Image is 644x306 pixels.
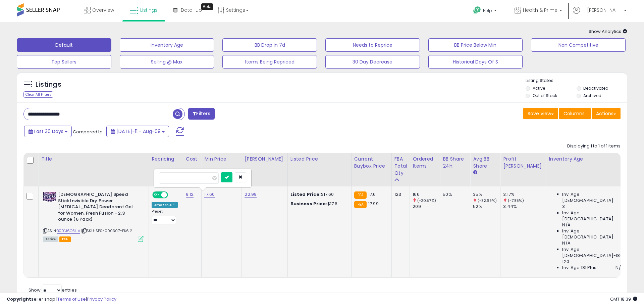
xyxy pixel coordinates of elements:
button: Actions [592,108,621,119]
div: ASIN: [43,191,144,241]
span: [DATE]-11 - Aug-09 [116,128,161,135]
div: 3.17% [503,191,546,198]
span: 2025-09-10 18:39 GMT [610,296,637,302]
div: [PERSON_NAME] [245,156,284,163]
span: N/A [562,222,570,228]
div: Repricing [152,156,180,163]
small: (-7.85%) [508,198,524,203]
span: OFF [167,192,178,198]
span: Health & Prime [523,7,557,13]
small: (-32.69%) [478,198,497,203]
a: Help [468,1,503,22]
button: Filters [188,108,214,120]
a: 17.60 [204,191,215,198]
span: 17.6 [368,191,376,198]
span: N/A [615,265,624,271]
div: Current Buybox Price [354,156,389,170]
span: Help [483,8,492,13]
button: Items Being Repriced [222,55,317,69]
div: Min Price [204,156,239,163]
span: Inv. Age [DEMOGRAPHIC_DATA]: [562,191,624,204]
button: Top Sellers [17,55,111,69]
b: Listed Price: [290,191,321,198]
button: Historical Days Of S [428,55,523,69]
img: 51IRU0NMXNL._SL40_.jpg [43,191,56,202]
small: FBA [354,191,367,199]
a: 22.99 [245,191,257,198]
button: Non Competitive [531,38,626,52]
a: 9.12 [186,191,194,198]
span: Compared to: [73,129,104,135]
div: Listed Price [290,156,348,163]
span: N/A [562,240,570,246]
span: 120 [562,259,569,265]
button: Selling @ Max [120,55,214,69]
label: Deactivated [583,85,608,91]
small: FBA [354,201,367,208]
span: | SKU: SPS-000307-PK6.2 [81,228,132,233]
button: BB Price Below Min [428,38,523,52]
div: 35% [473,191,500,198]
button: Columns [559,108,591,119]
div: $17.6 [290,201,346,207]
span: Last 30 Days [34,128,63,135]
a: Hi [PERSON_NAME] [573,7,627,22]
div: Displaying 1 to 1 of 1 items [567,143,621,149]
span: Overview [92,7,114,13]
span: Inv. Age [DEMOGRAPHIC_DATA]-180: [562,247,624,259]
div: Title [41,156,146,163]
span: 3 [562,204,565,210]
span: Listings [140,7,158,13]
strong: Copyright [7,296,31,302]
span: FBA [59,236,71,242]
i: Get Help [473,6,481,14]
label: Archived [583,93,601,98]
div: Avg BB Share [473,156,497,170]
div: Cost [186,156,199,163]
span: Inv. Age [DEMOGRAPHIC_DATA]: [562,210,624,222]
div: Preset: [152,209,178,224]
div: BB Share 24h. [443,156,467,170]
p: Listing States: [526,78,627,84]
b: Business Price: [290,201,327,207]
div: $17.60 [290,191,346,198]
span: 17.99 [368,201,379,207]
label: Out of Stock [533,93,557,98]
span: Inv. Age 181 Plus: [562,265,597,271]
div: 52% [473,204,500,210]
button: Save View [523,108,558,119]
div: Profit [PERSON_NAME] [503,156,543,170]
a: B001J6O3HA [57,228,80,234]
span: Show: entries [29,287,77,293]
div: FBA Total Qty [394,156,407,177]
h5: Listings [36,80,61,89]
span: Hi [PERSON_NAME] [582,7,622,13]
span: Show Analytics [589,28,627,35]
button: Default [17,38,111,52]
button: 30 Day Decrease [325,55,420,69]
div: 3.44% [503,204,546,210]
button: Needs to Reprice [325,38,420,52]
div: Inventory Age [549,156,626,163]
button: Inventory Age [120,38,214,52]
div: 209 [413,204,440,210]
span: All listings currently available for purchase on Amazon [43,236,58,242]
small: (-20.57%) [417,198,436,203]
small: Avg BB Share. [473,170,477,176]
button: [DATE]-11 - Aug-09 [106,126,169,137]
button: BB Drop in 7d [222,38,317,52]
div: Amazon AI * [152,202,178,208]
a: Privacy Policy [87,296,116,302]
div: Clear All Filters [23,91,53,98]
div: 123 [394,191,405,198]
b: [DEMOGRAPHIC_DATA] Speed Stick Invisible Dry Power [MEDICAL_DATA] Deodorant Gel for Women, Fresh ... [58,191,140,224]
div: 50% [443,191,465,198]
div: Ordered Items [413,156,437,170]
div: 166 [413,191,440,198]
a: Terms of Use [57,296,86,302]
div: Tooltip anchor [201,3,213,10]
span: DataHub [181,7,202,13]
button: Last 30 Days [24,126,72,137]
span: Inv. Age [DEMOGRAPHIC_DATA]: [562,228,624,240]
span: Columns [563,110,585,117]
